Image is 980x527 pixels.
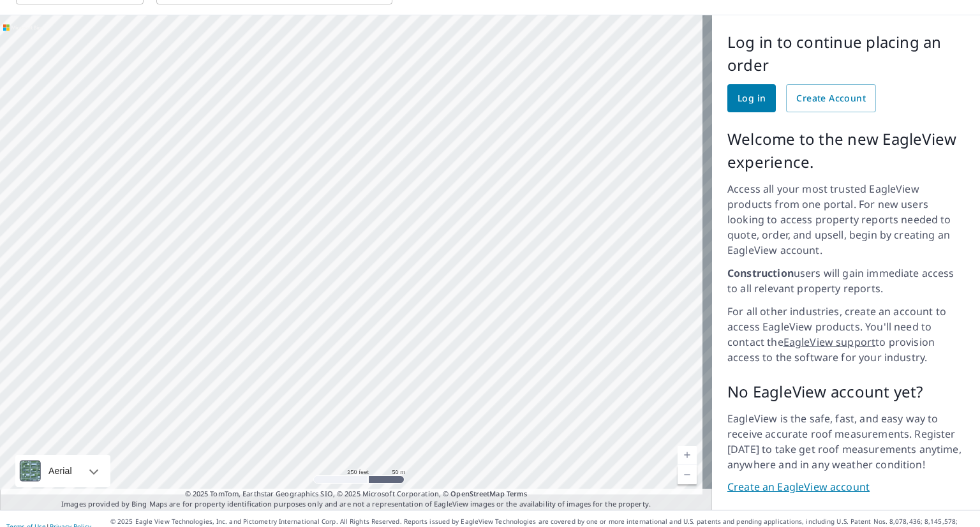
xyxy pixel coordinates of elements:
a: Create an EagleView account [727,480,965,494]
a: Current Level 17, Zoom In [678,446,697,465]
strong: Construction [727,266,794,280]
a: OpenStreetMap [450,489,504,498]
a: Create Account [786,84,876,112]
p: No EagleView account yet? [727,380,965,403]
span: © 2025 TomTom, Earthstar Geographics SIO, © 2025 Microsoft Corporation, © [185,489,528,500]
p: users will gain immediate access to all relevant property reports. [727,265,965,296]
div: Aerial [15,455,110,487]
p: Log in to continue placing an order [727,31,965,77]
a: EagleView support [783,335,876,349]
a: Log in [727,84,776,112]
p: For all other industries, create an account to access EagleView products. You'll need to contact ... [727,304,965,365]
a: Current Level 17, Zoom Out [678,465,697,484]
span: Log in [738,91,766,107]
span: Create Account [796,91,866,107]
div: Aerial [45,455,76,487]
p: Access all your most trusted EagleView products from one portal. For new users looking to access ... [727,181,965,258]
a: Terms [507,489,528,498]
p: EagleView is the safe, fast, and easy way to receive accurate roof measurements. Register [DATE] ... [727,411,965,472]
p: Welcome to the new EagleView experience. [727,128,965,174]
